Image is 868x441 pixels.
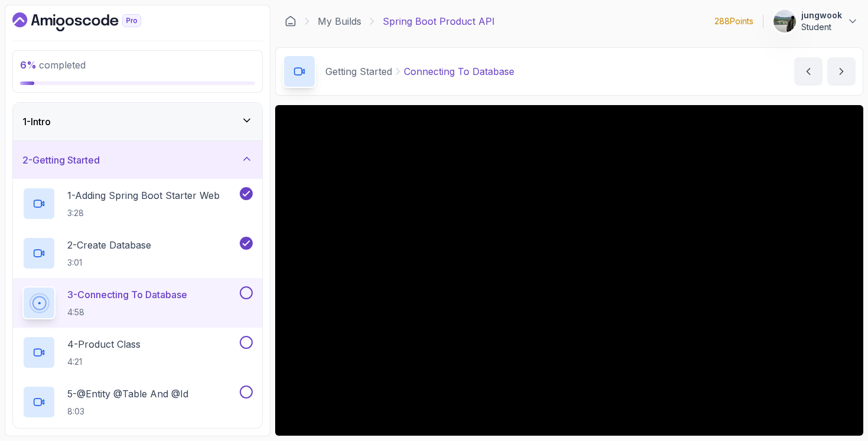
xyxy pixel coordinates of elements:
p: 8:03 [67,406,188,417]
button: previous content [794,57,823,86]
p: jungwook [801,9,842,21]
p: Connecting To Database [404,64,514,79]
button: 5-@Entity @Table And @Id8:03 [22,386,253,419]
button: 3-Connecting To Database4:58 [22,286,253,319]
iframe: chat widget [818,394,856,429]
span: completed [20,59,86,71]
p: 3:28 [67,207,220,219]
button: next content [827,57,856,86]
p: 1 - Adding Spring Boot Starter Web [67,188,220,202]
button: 4-Product Class4:21 [22,336,253,369]
button: 2-Getting Started [13,141,262,179]
p: 3:01 [67,257,151,269]
a: My Builds [318,14,361,28]
h3: 1 - Intro [22,115,51,129]
p: 3 - Connecting To Database [67,288,187,302]
p: Getting Started [325,64,392,79]
p: Student [801,21,842,33]
button: 1-Intro [13,103,262,141]
button: user profile imagejungwookStudent [773,9,859,33]
p: 2 - Create Database [67,238,151,252]
img: user profile image [774,10,796,32]
p: 4:21 [67,356,141,368]
p: 4 - Product Class [67,337,141,351]
a: Dashboard [285,15,296,27]
h3: 2 - Getting Started [22,153,100,167]
span: 6 % [20,59,37,71]
button: 2-Create Database3:01 [22,237,253,270]
button: 1-Adding Spring Boot Starter Web3:28 [22,187,253,220]
p: Spring Boot Product API [383,14,495,28]
a: Dashboard [12,12,168,31]
iframe: 3 - Connecting to Database [275,105,863,436]
p: 5 - @Entity @Table And @Id [67,387,188,401]
p: 288 Points [714,15,753,27]
p: 4:58 [67,306,187,318]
